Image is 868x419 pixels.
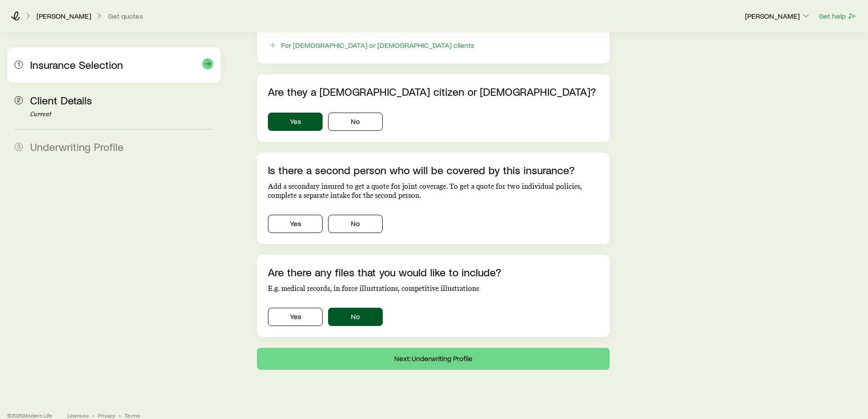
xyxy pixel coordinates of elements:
[92,412,94,419] span: •
[30,140,123,153] span: Underwriting Profile
[30,93,92,107] span: Client Details
[328,308,383,326] button: No
[268,85,598,98] p: Are they a [DEMOGRAPHIC_DATA] citizen or [DEMOGRAPHIC_DATA]?
[328,113,383,131] button: No
[30,111,213,118] p: Current
[268,182,598,200] p: Add a secondary insured to get a quote for joint coverage. To get a quote for two individual poli...
[67,412,89,419] a: Licenses
[281,41,474,50] div: For [DEMOGRAPHIC_DATA] or [DEMOGRAPHIC_DATA] clients
[108,12,144,21] button: Get quotes
[15,96,23,104] span: 2
[268,215,323,233] button: Yes
[328,215,383,233] button: No
[268,40,475,51] button: For [DEMOGRAPHIC_DATA] or [DEMOGRAPHIC_DATA] clients
[268,113,323,131] button: Yes
[818,11,857,21] button: Get help
[98,412,115,419] a: Privacy
[268,284,598,293] p: E.g. medical records, in force illustrations, competitive illustrations
[745,11,811,22] button: [PERSON_NAME]
[15,143,23,151] span: 3
[268,308,323,326] button: Yes
[268,266,598,279] p: Are there any files that you would like to include?
[7,412,53,419] p: © 2025 Modern Life
[257,348,609,370] button: Next: Underwriting Profile
[119,412,121,419] span: •
[36,11,91,21] p: [PERSON_NAME]
[30,58,123,71] span: Insurance Selection
[268,164,598,176] p: Is there a second person who will be covered by this insurance?
[15,61,23,69] span: 1
[745,11,811,21] p: [PERSON_NAME]
[124,412,140,419] a: Terms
